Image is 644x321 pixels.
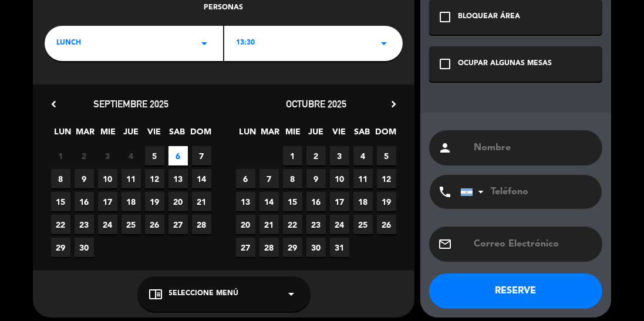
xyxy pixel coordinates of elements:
[145,215,164,234] span: 26
[306,146,326,165] span: 2
[286,98,346,110] span: octubre 2025
[145,192,164,211] span: 19
[261,125,280,144] span: MAR
[75,192,94,211] span: 16
[145,146,164,165] span: 5
[75,238,94,257] span: 30
[192,146,211,165] span: 7
[259,169,279,188] span: 7
[377,36,391,50] i: arrow_drop_down
[329,125,349,144] span: VIE
[236,238,255,257] span: 27
[75,146,94,165] span: 2
[48,98,60,110] i: chevron_left
[458,11,520,23] div: BLOQUEAR ÁREA
[98,146,117,165] span: 3
[259,215,279,234] span: 21
[99,125,118,144] span: MIE
[460,175,589,209] input: Teléfono
[56,38,81,49] span: LUNCH
[283,215,302,234] span: 22
[122,215,141,234] span: 25
[190,125,210,144] span: DOM
[236,215,255,234] span: 20
[75,169,94,188] span: 9
[145,169,164,188] span: 12
[167,125,187,144] span: SAB
[192,215,211,234] span: 28
[353,169,373,188] span: 11
[353,192,373,211] span: 18
[238,125,257,144] span: LUN
[51,238,70,257] span: 29
[98,169,117,188] span: 10
[353,215,373,234] span: 25
[330,192,349,211] span: 17
[377,169,396,188] span: 12
[438,237,452,251] i: email
[377,192,396,211] span: 19
[168,215,188,234] span: 27
[144,125,164,144] span: VIE
[438,10,452,24] i: check_box_outline_blank
[51,192,70,211] span: 15
[75,215,94,234] span: 23
[285,287,299,301] i: arrow_drop_down
[259,192,279,211] span: 14
[473,140,594,156] input: Nombre
[330,215,349,234] span: 24
[283,169,302,188] span: 8
[76,125,95,144] span: MAR
[168,146,188,165] span: 6
[306,192,326,211] span: 16
[283,192,302,211] span: 15
[204,2,244,14] span: personas
[122,125,141,144] span: JUE
[169,288,239,300] span: Seleccione Menú
[149,287,163,301] i: chrome_reader_mode
[192,169,211,188] span: 14
[429,273,602,309] button: RESERVE
[473,236,594,252] input: Correo Electrónico
[438,57,452,71] i: check_box_outline_blank
[51,215,70,234] span: 22
[377,146,396,165] span: 5
[122,192,141,211] span: 18
[352,125,372,144] span: SAB
[168,192,188,211] span: 20
[330,169,349,188] span: 10
[98,215,117,234] span: 24
[168,169,188,188] span: 13
[122,169,141,188] span: 11
[306,169,326,188] span: 9
[306,125,326,144] span: JUE
[284,125,303,144] span: MIE
[51,146,70,165] span: 1
[458,58,552,70] div: OCUPAR ALGUNAS MESAS
[236,192,255,211] span: 13
[377,215,396,234] span: 26
[306,238,326,257] span: 30
[236,38,255,49] span: 13:30
[353,146,373,165] span: 4
[197,36,211,50] i: arrow_drop_down
[236,169,255,188] span: 6
[94,98,169,110] span: septiembre 2025
[438,185,452,199] i: phone
[98,192,117,211] span: 17
[51,169,70,188] span: 8
[283,146,302,165] span: 1
[330,238,349,257] span: 31
[461,175,488,208] div: Argentina: +54
[192,192,211,211] span: 21
[259,238,279,257] span: 28
[375,125,395,144] span: DOM
[330,146,349,165] span: 3
[53,125,72,144] span: LUN
[306,215,326,234] span: 23
[122,146,141,165] span: 4
[438,141,452,155] i: person
[387,98,400,110] i: chevron_right
[283,238,302,257] span: 29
